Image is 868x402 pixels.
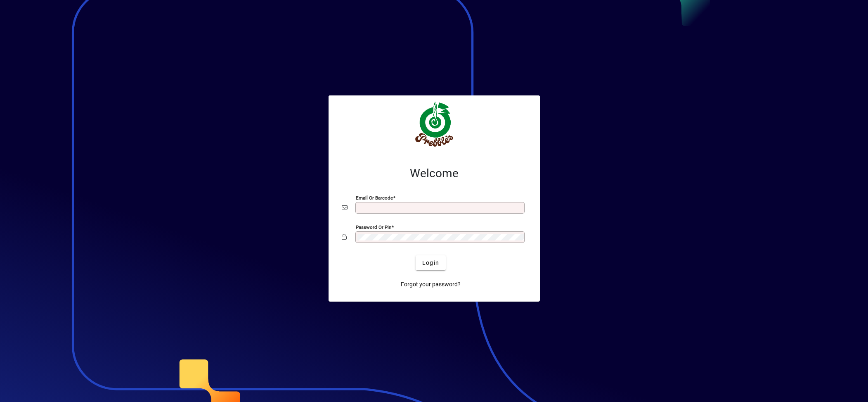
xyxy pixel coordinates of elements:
[401,280,461,289] span: Forgot your password?
[422,259,439,267] span: Login
[416,255,446,270] button: Login
[342,167,527,181] h2: Welcome
[356,195,393,201] mat-label: Email or Barcode
[356,224,391,230] mat-label: Password or Pin
[397,277,464,292] a: Forgot your password?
